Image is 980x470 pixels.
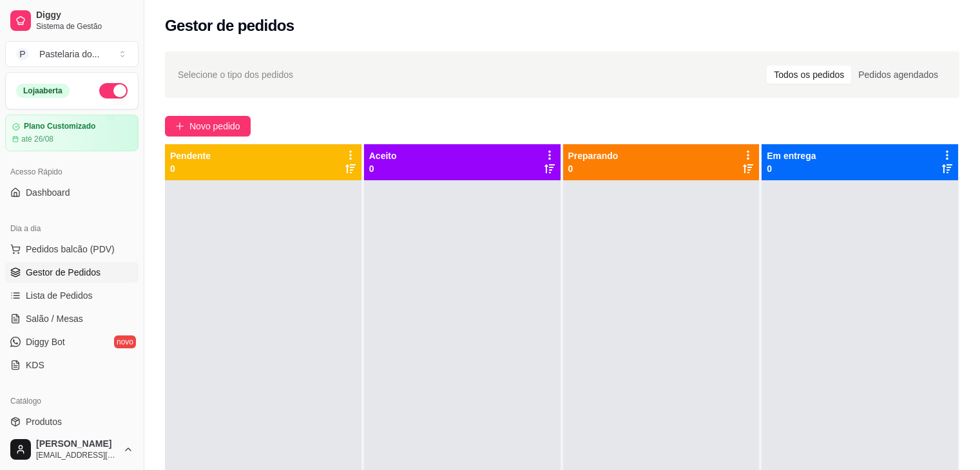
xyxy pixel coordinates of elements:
div: Todos os pedidos [767,66,851,84]
a: Dashboard [5,182,139,203]
span: Novo pedido [189,119,240,133]
p: 0 [568,162,619,175]
div: Pastelaria do ... [39,48,99,61]
p: Aceito [369,149,397,162]
span: Salão / Mesas [26,312,83,325]
span: [PERSON_NAME] [36,438,118,450]
button: [PERSON_NAME][EMAIL_ADDRESS][DOMAIN_NAME] [5,434,139,465]
span: plus [175,122,184,131]
div: Acesso Rápido [5,162,139,182]
a: Produtos [5,411,139,432]
span: Sistema de Gestão [36,21,133,32]
h2: Gestor de pedidos [165,15,294,36]
a: Salão / Mesas [5,308,139,329]
a: Lista de Pedidos [5,285,139,306]
p: 0 [369,162,397,175]
a: Plano Customizadoaté 26/08 [5,115,139,151]
div: Loja aberta [16,84,70,98]
span: Selecione o tipo dos pedidos [178,68,293,82]
span: [EMAIL_ADDRESS][DOMAIN_NAME] [36,450,118,460]
button: Novo pedido [165,116,251,136]
div: Catálogo [5,391,139,411]
span: Produtos [26,415,62,428]
p: Preparando [568,149,619,162]
div: Pedidos agendados [851,66,945,84]
p: 0 [767,162,816,175]
button: Alterar Status [99,83,128,99]
a: DiggySistema de Gestão [5,5,139,36]
a: Diggy Botnovo [5,332,139,352]
article: Plano Customizado [24,122,95,131]
span: Gestor de Pedidos [26,266,101,279]
span: Diggy [36,10,133,21]
span: Pedidos balcão (PDV) [26,243,115,256]
span: KDS [26,359,44,371]
span: Diggy Bot [26,335,65,348]
a: KDS [5,355,139,375]
p: Pendente [170,149,211,162]
span: Lista de Pedidos [26,289,93,302]
a: Gestor de Pedidos [5,262,139,283]
article: até 26/08 [21,134,53,144]
div: Dia a dia [5,218,139,239]
button: Select a team [5,41,139,67]
p: 0 [170,162,211,175]
span: P [16,48,29,61]
span: Dashboard [26,186,70,199]
button: Pedidos balcão (PDV) [5,239,139,259]
p: Em entrega [767,149,816,162]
